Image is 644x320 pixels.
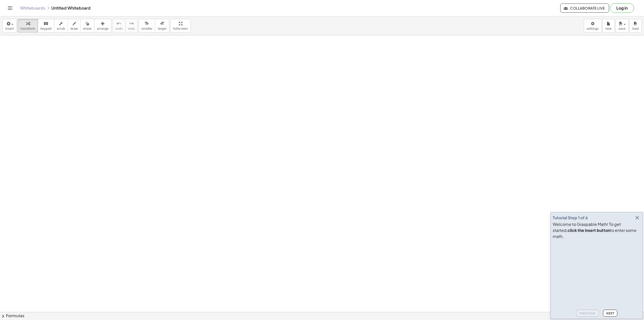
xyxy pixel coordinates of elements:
[38,19,54,32] button: keyboardkeypad
[170,19,190,32] button: fullscreen
[54,19,68,32] button: scrub
[129,21,134,27] i: redo
[560,4,609,13] button: Collaborate Live
[125,19,138,32] button: redoredo
[584,19,601,32] button: settings
[605,27,612,30] span: new
[610,3,634,13] button: Log in
[112,19,126,32] button: undoundo
[139,19,155,32] button: format_sizesmaller
[83,27,91,30] span: erase
[603,310,617,317] button: Next
[553,221,641,239] div: Welcome to Graspable Math! To get started, to enter some math.
[94,19,111,32] button: arrange
[68,19,81,32] button: draw
[568,228,610,233] b: click the insert button
[155,19,169,32] button: format_sizelarger
[6,4,14,12] button: Toggle navigation
[618,27,625,30] span: save
[553,215,588,221] div: Tutorial Step 1 of 6
[606,311,614,315] span: Next
[587,27,599,30] span: settings
[18,19,38,32] button: transform
[173,27,188,30] span: fullscreen
[128,27,135,30] span: redo
[629,19,641,32] button: load
[144,21,149,27] i: format_size
[141,27,152,30] span: smaller
[616,19,628,32] button: save
[80,19,94,32] button: erase
[97,27,109,30] span: arrange
[57,27,65,30] span: scrub
[565,6,605,10] span: Collaborate Live
[602,19,615,32] button: new
[20,27,35,30] span: transform
[5,27,14,30] span: insert
[632,27,639,30] span: load
[115,27,123,30] span: undo
[70,27,78,30] span: draw
[20,6,45,11] a: Whiteboards
[116,21,121,27] i: undo
[158,27,167,30] span: larger
[160,21,165,27] i: format_size
[3,19,17,32] button: insert
[41,27,52,30] span: keypad
[44,21,48,27] i: keyboard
